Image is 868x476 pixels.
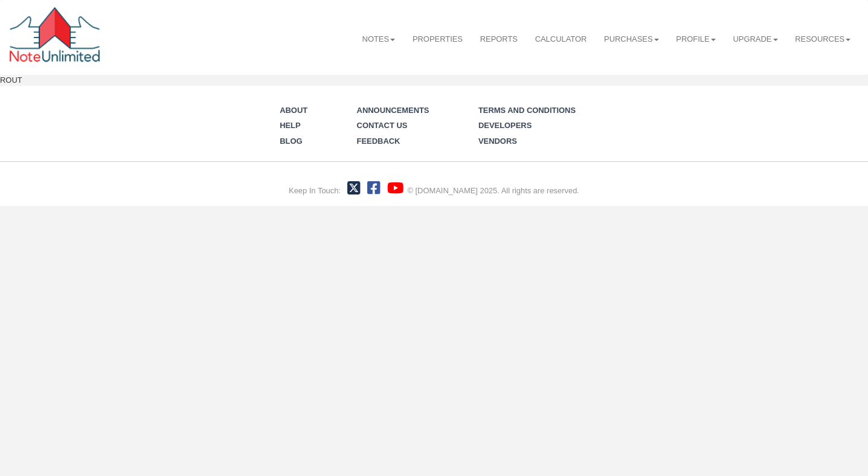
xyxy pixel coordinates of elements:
div: Keep In Touch: [289,185,341,196]
a: Feedback [357,137,400,146]
a: Purchases [596,25,667,54]
a: Reports [471,25,526,54]
a: Announcements [357,106,429,115]
a: Vendors [478,137,517,146]
a: Contact Us [357,121,408,130]
a: Upgrade [724,25,786,54]
a: Blog [280,137,302,146]
a: Properties [404,25,472,54]
div: © [DOMAIN_NAME] 2025. All rights are reserved. [407,185,579,196]
a: Help [280,121,300,130]
a: Terms and Conditions [478,106,576,115]
a: Notes [353,25,403,54]
a: Resources [786,25,860,54]
a: Developers [478,121,532,130]
a: Calculator [526,25,595,54]
a: About [280,106,307,115]
a: Profile [667,25,724,54]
